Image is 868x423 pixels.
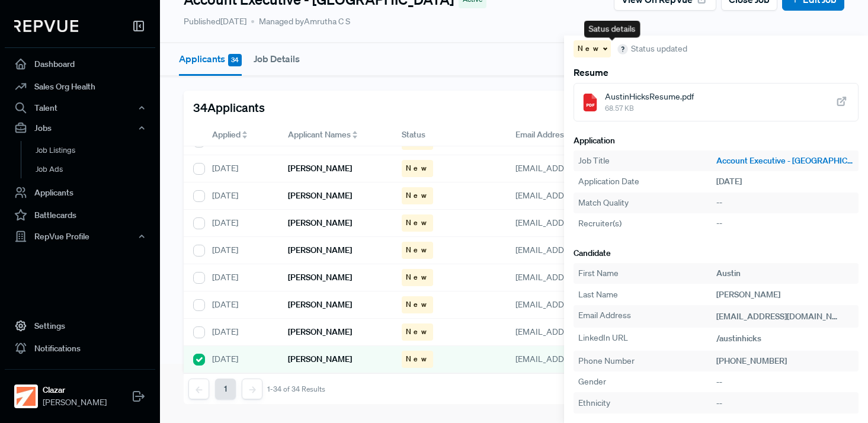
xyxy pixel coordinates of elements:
span: 34 [228,54,242,66]
button: RepVue Profile [5,226,155,246]
button: Job Details [254,43,300,74]
div: [DATE] [203,346,278,373]
div: [PERSON_NAME] [716,289,854,301]
a: Notifications [5,337,155,360]
span: Email Address [515,129,568,141]
div: Satus details [584,21,640,38]
div: Match Quality [578,197,716,209]
div: -- [716,397,854,409]
span: [EMAIL_ADDRESS][DOMAIN_NAME] [716,311,852,322]
div: Recruiter(s) [578,217,716,230]
span: [EMAIL_ADDRESS][DOMAIN_NAME] [515,354,651,364]
h6: Candidate [574,248,859,258]
span: New [406,190,429,201]
h6: Resume [574,67,859,78]
h6: Application [574,136,859,146]
h6: [PERSON_NAME] [288,191,352,201]
div: Application Date [578,175,716,188]
h6: [PERSON_NAME] [288,273,352,283]
div: -- [716,376,854,388]
span: New [406,217,429,228]
a: Account Executive - [GEOGRAPHIC_DATA] [716,155,854,167]
span: [EMAIL_ADDRESS][DOMAIN_NAME] [515,163,651,174]
span: 68.57 KB [605,103,694,114]
span: Applicant Names [288,129,351,141]
div: [DATE] [203,182,278,210]
button: 1 [215,379,236,399]
div: Toggle SortBy [203,124,278,146]
span: New [406,326,429,337]
h6: [PERSON_NAME] [288,354,352,364]
span: AustinHicksResume.pdf [605,91,694,103]
span: -- [716,218,722,229]
div: [DATE] [203,237,278,264]
a: Sales Org Health [5,75,155,98]
button: Jobs [5,118,155,138]
h6: [PERSON_NAME] [288,300,352,310]
div: [DATE] [203,319,278,346]
span: New [406,354,429,364]
div: Toggle SortBy [278,124,392,146]
h5: 34 Applicants [193,100,265,114]
div: -- [716,197,854,209]
span: New [406,272,429,283]
span: [PERSON_NAME] [43,396,107,409]
div: [DATE] [203,264,278,291]
span: [EMAIL_ADDRESS][DOMAIN_NAME] [515,299,651,310]
span: Status [402,129,425,141]
span: [EMAIL_ADDRESS][DOMAIN_NAME] [515,272,651,283]
div: Last Name [578,289,716,301]
span: [EMAIL_ADDRESS][PERSON_NAME][PERSON_NAME][DOMAIN_NAME] [515,217,779,228]
span: New [406,299,429,310]
span: Managed by Amrutha C S [251,15,350,28]
div: [DATE] [203,210,278,237]
div: Austin [716,267,854,280]
button: Applicants [179,43,242,76]
div: Phone Number [578,355,716,367]
div: Email Address [578,309,716,323]
div: [DATE] [203,155,278,182]
div: LinkedIn URL [578,332,716,346]
div: [PHONE_NUMBER] [716,355,854,367]
div: [DATE] [716,175,854,188]
a: ClazarClazar[PERSON_NAME] [5,369,155,414]
strong: Clazar [43,384,107,396]
button: Next [242,379,262,399]
a: AustinHicksResume.pdf68.57 KB [574,83,859,121]
a: Battlecards [5,204,155,226]
img: Clazar [17,387,36,406]
span: Applied [212,129,241,141]
a: Job Listings [21,141,171,160]
h6: [PERSON_NAME] [288,218,352,228]
button: Talent [5,98,155,118]
a: Dashboard [5,53,155,75]
button: Previous [188,379,209,399]
div: Ethnicity [578,397,716,409]
span: New [578,43,601,54]
span: New [406,163,429,174]
a: Applicants [5,181,155,204]
p: Published [DATE] [184,15,246,28]
div: Gender [578,376,716,388]
span: /austinhicks [716,333,761,344]
span: New [406,245,429,255]
a: /austinhicks [716,333,775,344]
div: 1-34 of 34 Results [267,385,325,393]
a: Job Ads [21,160,171,179]
span: Status updated [631,43,687,55]
div: [DATE] [203,291,278,319]
img: RepVue [14,20,78,32]
span: [EMAIL_ADDRESS][DOMAIN_NAME] [515,245,651,255]
nav: pagination [188,379,325,399]
h6: [PERSON_NAME] [288,164,352,174]
div: Job Title [578,155,716,167]
a: Settings [5,315,155,337]
div: First Name [578,267,716,280]
span: [EMAIL_ADDRESS][DOMAIN_NAME] [515,190,651,201]
span: [EMAIL_ADDRESS][DOMAIN_NAME] [515,326,651,337]
h6: [PERSON_NAME] [288,327,352,337]
h6: [PERSON_NAME] [288,245,352,255]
